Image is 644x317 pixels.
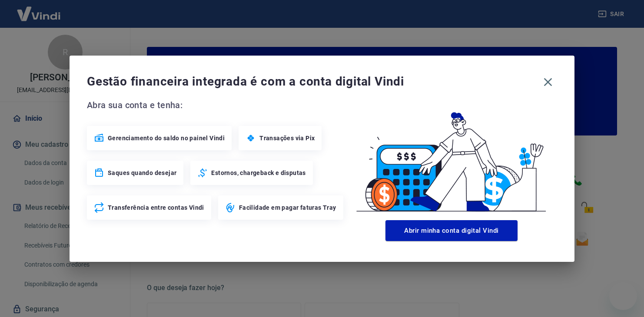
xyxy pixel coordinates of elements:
iframe: Botão para abrir a janela de mensagens [609,282,637,310]
span: Facilidade em pagar faturas Tray [239,203,336,212]
span: Transferência entre contas Vindi [108,203,204,212]
img: Good Billing [346,98,557,217]
span: Gerenciamento do saldo no painel Vindi [108,134,225,142]
span: Transações via Pix [259,134,315,142]
span: Estornos, chargeback e disputas [211,168,305,177]
button: Abrir minha conta digital Vindi [385,220,518,241]
span: Saques quando desejar [108,168,176,177]
span: Gestão financeira integrada é com a conta digital Vindi [87,73,539,90]
span: Abra sua conta e tenha: [87,98,346,112]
